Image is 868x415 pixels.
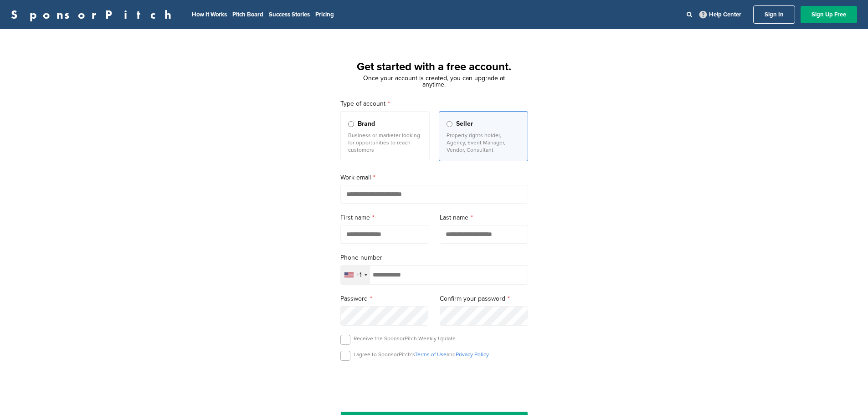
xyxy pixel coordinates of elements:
label: First name [340,213,429,223]
input: Seller Property rights holder, Agency, Event Manager, Vendor, Consultant [447,121,452,127]
p: Receive the SponsorPitch Weekly Update [354,335,456,342]
span: Seller [456,119,473,129]
a: Pricing [315,11,334,18]
p: I agree to SponsorPitch’s and [354,351,489,358]
p: Property rights holder, Agency, Event Manager, Vendor, Consultant [447,132,520,154]
label: Work email [340,173,528,183]
div: Selected country [341,266,370,284]
a: Privacy Policy [456,351,489,358]
a: Success Stories [269,11,310,18]
label: Confirm your password [440,294,528,304]
div: +1 [356,272,362,278]
span: Once your account is created, you can upgrade at anytime. [363,74,505,88]
a: How It Works [192,11,227,18]
a: Sign In [753,5,795,24]
a: Pitch Board [232,11,263,18]
label: Password [340,294,429,304]
a: SponsorPitch [11,9,177,20]
span: Brand [358,119,375,129]
h1: Get started with a free account. [329,59,539,75]
a: Help Center [698,9,743,20]
a: Terms of Use [415,351,447,358]
label: Last name [440,213,528,223]
label: Phone number [340,253,528,263]
input: Brand Business or marketer looking for opportunities to reach customers [348,121,354,127]
iframe: reCAPTCHA [382,371,486,398]
a: Sign Up Free [801,6,857,23]
p: Business or marketer looking for opportunities to reach customers [348,132,422,154]
label: Type of account [340,99,528,109]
